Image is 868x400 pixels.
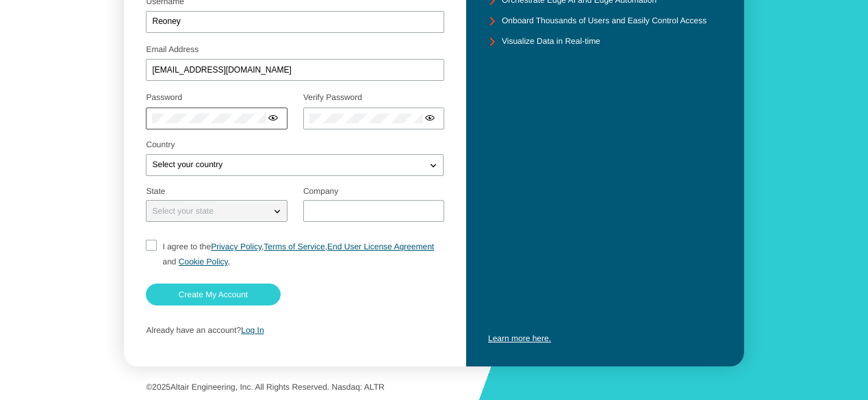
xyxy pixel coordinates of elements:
[162,257,176,266] span: and
[162,242,434,266] span: I agree to the , , ,
[502,37,600,47] unity-typography: Visualize Data in Real-time
[502,16,706,26] unity-typography: Onboard Thousands of Users and Easily Control Access
[152,382,170,392] span: 2025
[303,92,362,102] label: Verify Password
[488,197,722,329] iframe: YouTube video player
[146,383,722,392] p: © Altair Engineering, Inc. All Rights Reserved. Nasdaq: ALTR
[211,242,261,251] a: Privacy Policy
[327,242,434,251] a: End User License Agreement
[146,45,199,54] label: Email Address
[264,242,324,251] a: Terms of Service
[146,92,182,102] label: Password
[488,334,551,343] a: Learn more here.
[179,257,228,266] a: Cookie Policy
[146,326,444,336] p: Already have an account?
[241,325,264,335] a: Log In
